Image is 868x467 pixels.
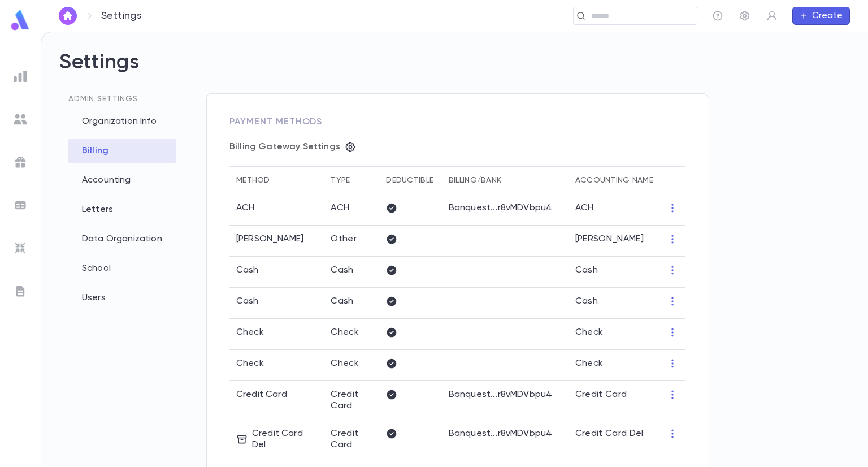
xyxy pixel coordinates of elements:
[252,428,317,451] p: Credit Card Del
[792,7,850,25] button: Create
[449,428,562,439] p: Banquest ... r8vMDVbpu4
[324,194,379,226] td: ACH
[14,70,27,83] img: reports_grey.c525e4749d1bce6a11f5fe2a8de1b229.svg
[568,226,660,257] td: [PERSON_NAME]
[229,118,322,127] span: Payment Methods
[324,257,379,288] td: Cash
[236,389,287,400] p: Credit Card
[236,327,264,338] p: Check
[68,227,176,252] div: Data Organization
[61,11,75,20] img: home_white.a664292cf8c1dea59945f0da9f25487c.svg
[568,194,660,226] td: ACH
[236,296,259,307] p: Cash
[568,381,660,420] td: Credit Card
[568,257,660,288] td: Cash
[229,141,340,153] p: Billing Gateway Settings
[229,167,324,194] th: Method
[568,167,660,194] th: Accounting Name
[236,358,264,369] p: Check
[9,9,32,31] img: logo
[68,256,176,281] div: School
[14,241,27,255] img: imports_grey.530a8a0e642e233f2baf0ef88e8c9fcb.svg
[379,167,442,194] th: Deductible
[236,202,254,214] p: ACH
[101,10,141,22] p: Settings
[324,381,379,420] td: Credit Card
[449,202,562,214] p: Banquest ... r8vMDVbpu4
[14,198,27,212] img: batches_grey.339ca447c9d9533ef1741baa751efc33.svg
[14,284,27,298] img: letters_grey.7941b92b52307dd3b8a917253454ce1c.svg
[324,226,379,257] td: Other
[68,168,176,193] div: Accounting
[59,50,850,93] h2: Settings
[568,319,660,350] td: Check
[568,288,660,319] td: Cash
[324,288,379,319] td: Cash
[236,265,259,276] p: Cash
[68,197,176,222] div: Letters
[442,167,568,194] th: Billing/Bank
[324,350,379,381] td: Check
[324,167,379,194] th: Type
[14,113,27,126] img: students_grey.60c7aba0da46da39d6d829b817ac14fc.svg
[449,389,562,400] p: Banquest ... r8vMDVbpu4
[324,420,379,459] td: Credit Card
[68,95,138,103] span: Admin Settings
[324,319,379,350] td: Check
[568,420,660,459] td: Credit Card Del
[68,109,176,134] div: Organization Info
[14,155,27,169] img: campaigns_grey.99e729a5f7ee94e3726e6486bddda8f1.svg
[68,139,176,163] div: Billing
[68,286,176,310] div: Users
[236,233,303,245] p: [PERSON_NAME]
[568,350,660,381] td: Check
